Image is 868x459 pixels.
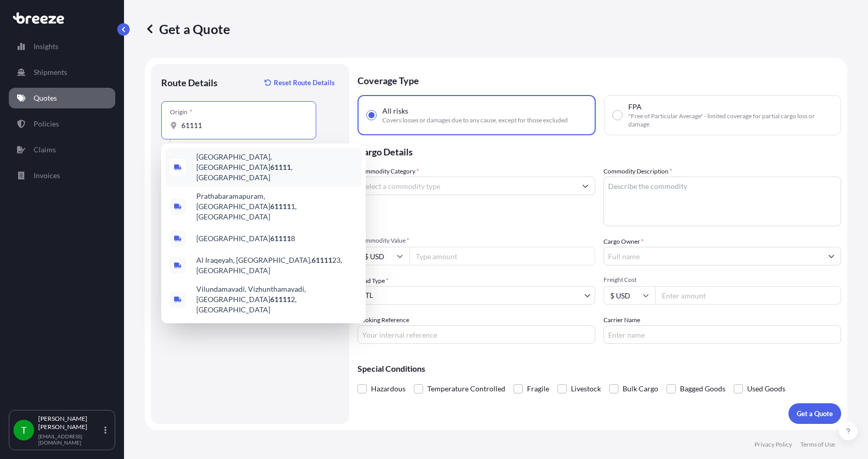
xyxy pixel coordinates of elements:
span: T [21,425,27,435]
p: Get a Quote [145,21,230,37]
span: Covers losses or damages due to any cause, except for those excluded [382,116,568,124]
span: Fragile [527,381,549,397]
input: Origin [181,120,303,131]
p: Reset Route Details [274,77,335,88]
input: Full name [604,247,822,265]
span: FPA [628,102,642,112]
p: Policies [34,119,59,129]
span: Used Goods [747,381,785,397]
span: Load Type [358,276,389,286]
label: Booking Reference [358,315,409,325]
span: LTL [362,290,373,300]
button: Show suggestions [576,177,595,195]
div: Origin [170,108,192,116]
label: Carrier Name [603,315,640,325]
span: Vilundamavadi, Vizhunthamavadi, [GEOGRAPHIC_DATA] 2, [GEOGRAPHIC_DATA] [196,284,358,315]
input: Enter amount [655,286,841,305]
span: Bagged Goods [680,381,725,397]
p: Coverage Type [358,64,841,95]
label: Commodity Category [358,166,419,177]
p: Insights [34,41,58,52]
p: Terms of Use [800,440,835,449]
b: 61111 [312,256,332,264]
div: Show suggestions [161,144,366,323]
span: All risks [382,106,408,116]
span: [GEOGRAPHIC_DATA] 8 [196,233,295,244]
label: Commodity Description [603,166,672,177]
input: Your internal reference [358,325,595,344]
p: Shipments [34,67,67,77]
span: [GEOGRAPHIC_DATA], [GEOGRAPHIC_DATA] , [GEOGRAPHIC_DATA] [196,152,358,183]
input: Select a commodity type [358,177,576,195]
span: Livestock [571,381,601,397]
span: Temperature Controlled [427,381,505,397]
p: Special Conditions [358,365,841,373]
input: Type amount [409,247,595,265]
p: Claims [34,145,56,155]
p: Privacy Policy [754,440,792,449]
p: Quotes [34,93,57,103]
p: [EMAIL_ADDRESS][DOMAIN_NAME] [38,433,102,446]
b: 61111 [270,234,291,243]
span: Freight Cost [603,276,841,284]
span: "Free of Particular Average" - limited coverage for partial cargo loss or damage [628,112,832,129]
span: Commodity Value [358,236,595,245]
b: 61111 [270,163,291,171]
input: Enter name [603,325,841,344]
span: Hazardous [371,381,406,397]
span: Al Iraqeyah, [GEOGRAPHIC_DATA], 23, [GEOGRAPHIC_DATA] [196,255,358,276]
label: Cargo Owner [603,236,644,247]
span: Bulk Cargo [623,381,658,397]
b: 61111 [270,295,291,304]
p: Get a Quote [797,408,833,419]
button: Show suggestions [822,247,841,265]
span: Prathabaramapuram, [GEOGRAPHIC_DATA] 1, [GEOGRAPHIC_DATA] [196,191,358,222]
p: Route Details [161,76,218,89]
p: Cargo Details [358,135,841,166]
b: 61111 [270,202,291,211]
p: Invoices [34,170,60,181]
p: [PERSON_NAME] [PERSON_NAME] [38,415,102,431]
